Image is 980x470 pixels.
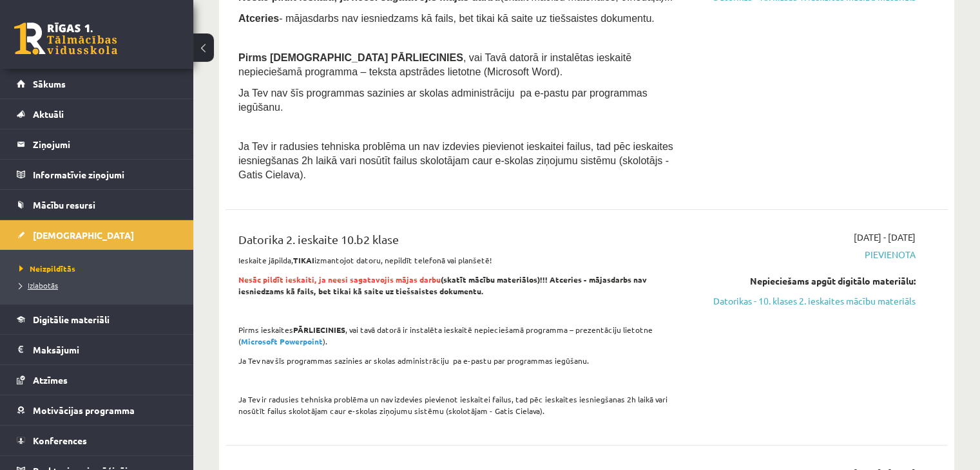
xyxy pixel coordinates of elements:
a: Rīgas 1. Tālmācības vidusskola [14,23,117,55]
div: Datorika 2. ieskaite 10.b2 klase [238,230,684,254]
legend: Informatīvie ziņojumi [33,160,177,189]
span: Aktuāli [33,108,64,120]
span: Izlabotās [19,280,58,290]
legend: Ziņojumi [33,129,177,159]
span: Nesāc pildīt ieskaiti, ja neesi sagatavojis mājas darbu [238,274,441,285]
span: Ja Tev ir radusies tehniska problēma un nav izdevies pievienot ieskaitei failus, tad pēc ieskaite... [238,141,673,180]
a: Datorikas - 10. klases 2. ieskaites mācību materiāls [703,294,916,308]
span: Motivācijas programma [33,404,135,416]
span: Sākums [33,78,66,89]
span: Mācību resursi [33,199,95,211]
span: Pirms [DEMOGRAPHIC_DATA] PĀRLIECINIES [238,52,463,63]
span: Ja Tev nav šīs programmas sazinies ar skolas administrāciju pa e-pastu par programmas iegūšanu. [238,88,648,113]
strong: TIKAI [293,255,314,265]
p: Ieskaite jāpilda, izmantojot datoru, nepildīt telefonā vai planšetē! [238,254,684,266]
a: Sākums [17,69,177,99]
a: Atzīmes [17,365,177,395]
a: Motivācijas programma [17,395,177,425]
div: Nepieciešams apgūt digitālo materiālu: [703,274,916,288]
span: , vai Tavā datorā ir instalētas ieskaitē nepieciešamā programma – teksta apstrādes lietotne (Micr... [238,52,631,77]
b: Atceries [238,13,279,24]
a: Mācību resursi [17,190,177,220]
a: Aktuāli [17,99,177,129]
p: Ja Tev nav šīs programmas sazinies ar skolas administrāciju pa e-pastu par programmas iegūšanu. [238,355,684,366]
p: Pirms ieskaites , vai tavā datorā ir instalēta ieskaitē nepieciešamā programma – prezentāciju lie... [238,324,684,347]
span: [DEMOGRAPHIC_DATA] [33,229,134,241]
a: Neizpildītās [19,263,180,274]
a: Informatīvie ziņojumi [17,160,177,189]
span: Digitālie materiāli [33,314,110,325]
strong: PĀRLIECINIES [293,324,345,335]
p: Ja Tev ir radusies tehniska problēma un nav izdevies pievienot ieskaitei failus, tad pēc ieskaite... [238,393,684,417]
span: Konferences [33,435,87,446]
strong: (skatīt mācību materiālos)!!! Atceries - mājasdarbs nav iesniedzams kā fails, bet tikai kā saite ... [238,274,647,296]
span: [DATE] - [DATE] [854,230,916,244]
a: Konferences [17,426,177,455]
span: - mājasdarbs nav iesniedzams kā fails, bet tikai kā saite uz tiešsaistes dokumentu. [238,13,655,24]
legend: Maksājumi [33,335,177,364]
a: [DEMOGRAPHIC_DATA] [17,220,177,250]
a: Izlabotās [19,279,180,291]
span: Atzīmes [33,374,68,386]
a: Digitālie materiāli [17,305,177,334]
a: Ziņojumi [17,129,177,159]
strong: Microsoft Powerpoint [241,336,323,346]
a: Maksājumi [17,335,177,364]
span: Neizpildītās [19,263,75,274]
span: Pievienota [703,248,916,261]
